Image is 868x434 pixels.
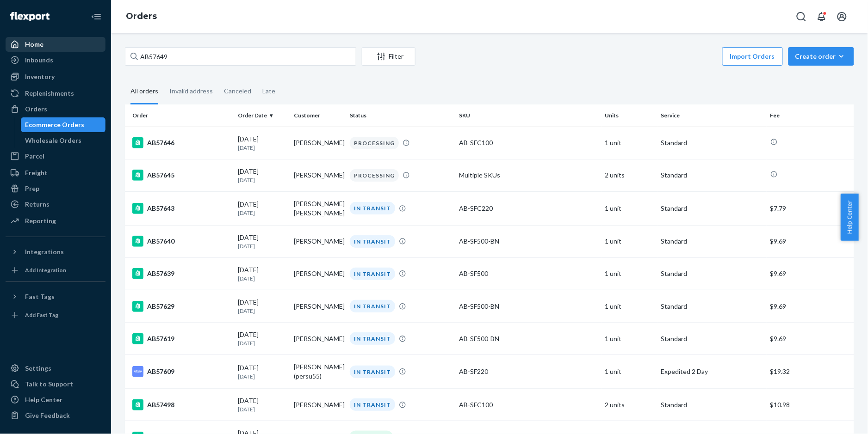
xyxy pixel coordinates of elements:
a: Talk to Support [6,377,105,391]
td: $10.98 [767,389,854,421]
div: AB57639 [132,268,230,279]
div: [DATE] [238,298,286,315]
p: Standard [661,204,763,213]
td: 1 unit [601,323,657,355]
div: IN TRANSIT [350,366,395,378]
div: Settings [25,364,51,373]
button: Filter [362,47,415,66]
td: [PERSON_NAME] [290,127,346,159]
th: Service [657,104,767,127]
td: 1 unit [601,191,657,225]
p: Expedited 2 Day [661,367,763,376]
img: Flexport logo [10,12,50,21]
a: Returns [6,197,105,212]
td: $9.69 [767,290,854,323]
div: Reporting [25,216,56,226]
div: IN TRANSIT [350,300,395,312]
p: Standard [661,269,763,278]
div: AB57643 [132,203,230,214]
a: Replenishments [6,86,105,101]
div: AB57646 [132,137,230,148]
th: SKU [455,104,601,127]
div: Inventory [25,72,55,81]
div: Fast Tags [25,292,55,301]
td: [PERSON_NAME] [290,257,346,290]
div: Parcel [25,152,44,161]
div: Ecommerce Orders [25,120,85,129]
div: IN TRANSIT [350,268,395,280]
td: 2 units [601,159,657,191]
div: Late [262,79,275,103]
div: Inbounds [25,55,53,65]
a: Add Integration [6,263,105,278]
td: $9.69 [767,257,854,290]
a: Inventory [6,69,105,84]
p: Standard [661,237,763,246]
a: Reporting [6,214,105,228]
button: Open Search Box [792,7,811,26]
button: Help Center [841,194,859,241]
div: [DATE] [238,363,286,380]
div: AB57609 [132,366,230,377]
button: Create order [788,47,854,66]
div: AB-SF500-BN [459,334,597,343]
div: AB57619 [132,333,230,344]
th: Fee [767,104,854,127]
div: [DATE] [238,396,286,413]
div: AB-SFC220 [459,204,597,213]
td: 1 unit [601,290,657,323]
button: Integrations [6,245,105,259]
div: Invalid address [169,79,213,103]
div: Integrations [25,247,64,257]
div: Add Integration [25,266,66,274]
p: [DATE] [238,373,286,380]
a: Ecommerce Orders [21,117,106,132]
p: Standard [661,400,763,410]
button: Open notifications [812,7,831,26]
a: Freight [6,165,105,180]
p: Standard [661,302,763,311]
div: IN TRANSIT [350,332,395,345]
a: Prep [6,181,105,196]
button: Fast Tags [6,289,105,304]
td: [PERSON_NAME] [290,389,346,421]
div: Filter [362,52,415,61]
td: [PERSON_NAME] [290,323,346,355]
td: 1 unit [601,225,657,257]
div: [DATE] [238,200,286,217]
td: $7.79 [767,191,854,225]
a: Wholesale Orders [21,133,106,148]
button: Give Feedback [6,408,105,423]
p: Standard [661,138,763,147]
a: Orders [6,102,105,116]
div: AB57629 [132,301,230,312]
div: AB57498 [132,399,230,410]
td: Multiple SKUs [455,159,601,191]
button: Close Navigation [87,7,105,26]
div: [DATE] [238,167,286,184]
div: AB-SF500-BN [459,237,597,246]
th: Order [125,104,234,127]
p: Standard [661,171,763,180]
div: Canceled [224,79,251,103]
a: Add Fast Tag [6,308,105,323]
div: AB-SFC100 [459,138,597,147]
div: Help Center [25,395,62,404]
div: AB-SF500 [459,269,597,278]
td: [PERSON_NAME] (persu55) [290,355,346,389]
p: [DATE] [238,144,286,152]
div: Wholesale Orders [25,136,82,145]
a: Settings [6,361,105,376]
p: [DATE] [238,176,286,184]
p: [DATE] [238,307,286,315]
p: [DATE] [238,275,286,282]
input: Search orders [125,47,356,66]
td: $9.69 [767,323,854,355]
th: Status [346,104,455,127]
td: 1 unit [601,127,657,159]
div: Prep [25,184,39,193]
div: IN TRANSIT [350,235,395,248]
div: Customer [294,111,342,119]
div: Home [25,40,43,49]
div: Talk to Support [25,379,73,389]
